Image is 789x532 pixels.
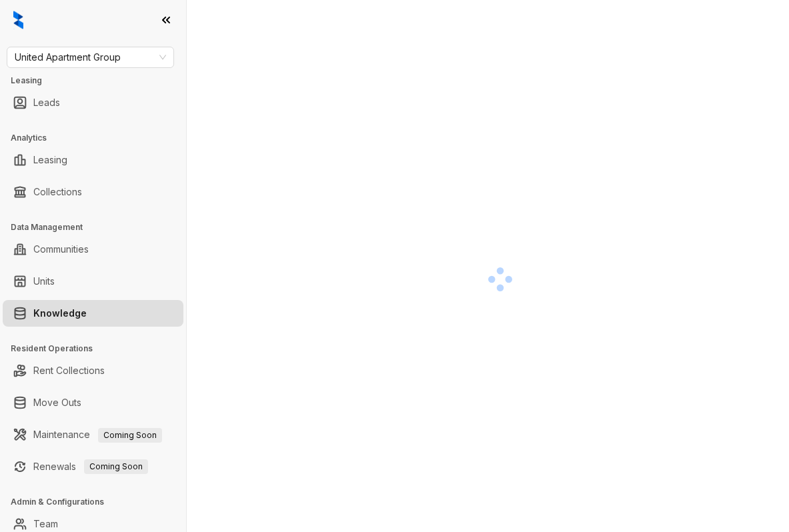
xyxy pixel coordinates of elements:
h3: Data Management [11,221,186,233]
span: Coming Soon [98,428,162,443]
h3: Leasing [11,75,186,87]
a: Leasing [33,147,67,173]
h3: Admin & Configurations [11,496,186,508]
li: Communities [3,236,183,263]
a: RenewalsComing Soon [33,453,148,480]
a: Rent Collections [33,357,105,384]
li: Collections [3,179,183,205]
h3: Analytics [11,132,186,144]
li: Units [3,268,183,295]
a: Leads [33,89,60,116]
li: Leasing [3,147,183,173]
a: Move Outs [33,389,81,416]
a: Units [33,268,55,295]
a: Collections [33,179,82,205]
li: Renewals [3,453,183,480]
img: logo [13,11,23,29]
li: Knowledge [3,300,183,327]
li: Move Outs [3,389,183,416]
li: Rent Collections [3,357,183,384]
a: Knowledge [33,300,87,327]
a: Communities [33,236,89,263]
h3: Resident Operations [11,343,186,355]
li: Maintenance [3,421,183,448]
span: United Apartment Group [15,47,166,67]
span: Coming Soon [84,459,148,474]
li: Leads [3,89,183,116]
